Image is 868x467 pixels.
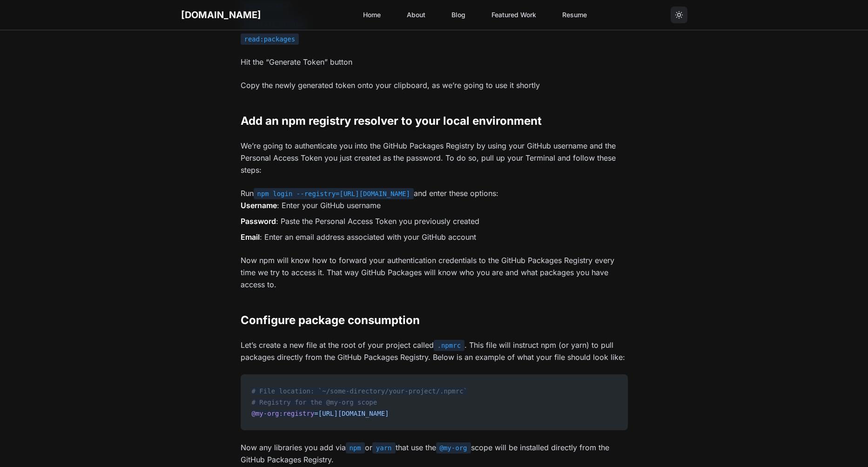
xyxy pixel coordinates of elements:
a: Home [357,7,386,23]
span: # Registry for the @my-org scope [252,399,377,406]
p: Copy the newly generated token onto your clipboard, as we’re going to use it shortly [241,79,628,91]
code: npm login --registry=[URL][DOMAIN_NAME] [254,188,414,199]
a: Blog [446,7,471,23]
button: Toggle theme [671,7,687,23]
p: We’re going to authenticate you into the GitHub Packages Registry by using your GitHub username a... [241,140,628,176]
span: # File location: `~/some-directory/your-project/.npmrc` [252,387,468,395]
strong: Email [241,232,260,242]
p: Now any libraries you add via or that use the scope will be installed directly from the GitHub Pa... [241,441,628,466]
a: Resume [557,7,592,23]
a: [DOMAIN_NAME] [181,9,261,20]
li: Run and enter these options: [241,187,628,243]
strong: Username [241,201,277,210]
code: npm [346,442,365,453]
code: @my-org [436,442,471,453]
p: Now npm will know how to forward your authentication credentials to the GitHub Packages Registry ... [241,254,628,291]
li: : Enter an email address associated with your GitHub account [241,231,628,243]
span: @my-org:registry [252,410,315,417]
code: yarn [372,442,396,453]
span: =[URL][DOMAIN_NAME] [314,410,389,417]
li: : Paste the Personal Access Token you previously created [241,215,628,227]
a: Featured Work [486,7,542,23]
code: .npmrc [434,340,465,351]
p: Hit the “Generate Token” button [241,56,628,68]
li: : Enter your GitHub username [241,199,628,211]
code: read:packages [241,34,299,45]
strong: Password [241,217,276,226]
p: Let’s create a new file at the root of your project called . This file will instruct npm (or yarn... [241,339,628,363]
h2: Add an npm registry resolver to your local environment [241,114,628,129]
h2: Configure package consumption [241,313,628,328]
a: About [401,7,431,23]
